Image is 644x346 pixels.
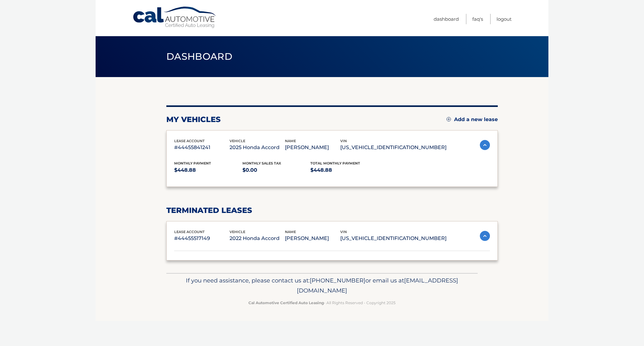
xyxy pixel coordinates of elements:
[340,230,347,234] span: vin
[230,139,245,143] span: vehicle
[174,230,205,234] span: lease account
[340,139,347,143] span: vin
[472,14,483,24] a: FAQ's
[174,234,230,243] p: #44455517149
[285,230,296,234] span: name
[248,300,324,305] strong: Cal Automotive Certified Auto Leasing
[166,206,498,215] h2: terminated leases
[447,116,498,123] a: Add a new lease
[480,140,490,150] img: accordion-active.svg
[230,234,285,243] p: 2022 Honda Accord
[230,143,285,152] p: 2025 Honda Accord
[174,143,230,152] p: #44455841241
[285,139,296,143] span: name
[497,14,512,24] a: Logout
[132,6,217,29] a: Cal Automotive
[242,166,311,175] p: $0.00
[174,166,242,175] p: $448.88
[480,231,490,241] img: accordion-active.svg
[434,14,459,24] a: Dashboard
[310,161,360,165] span: Total Monthly Payment
[242,161,281,165] span: Monthly sales Tax
[174,139,205,143] span: lease account
[166,115,221,124] h2: my vehicles
[340,234,447,243] p: [US_VEHICLE_IDENTIFICATION_NUMBER]
[310,277,365,284] span: [PHONE_NUMBER]
[285,143,340,152] p: [PERSON_NAME]
[166,51,232,62] span: Dashboard
[230,230,245,234] span: vehicle
[310,166,379,175] p: $448.88
[170,276,474,296] p: If you need assistance, please contact us at: or email us at
[170,299,474,306] p: - All Rights Reserved - Copyright 2025
[285,234,340,243] p: [PERSON_NAME]
[340,143,447,152] p: [US_VEHICLE_IDENTIFICATION_NUMBER]
[174,161,211,165] span: Monthly Payment
[447,117,451,121] img: add.svg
